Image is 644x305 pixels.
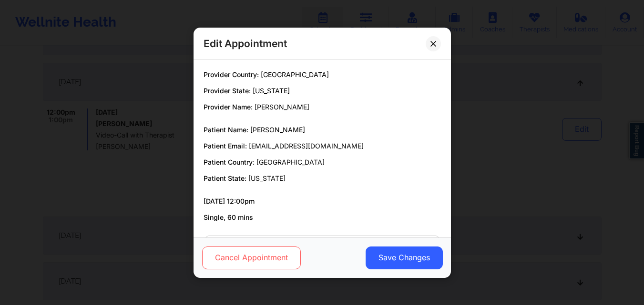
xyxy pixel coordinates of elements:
p: Provider Name: [204,102,441,112]
button: Cancel Appointment [202,246,300,269]
span: [EMAIL_ADDRESS][DOMAIN_NAME] [249,142,364,150]
button: Save Changes [365,246,442,269]
span: [PERSON_NAME] [255,103,309,111]
p: Patient Name: [204,125,441,135]
h2: Edit Appointment [204,37,287,50]
span: [US_STATE] [253,87,290,95]
p: Provider State: [204,86,441,96]
p: Patient Country: [204,157,441,167]
p: Patient State: [204,174,441,183]
p: [DATE] 12:00pm [204,197,441,206]
p: Provider Country: [204,70,441,79]
span: [US_STATE] [248,174,286,182]
span: [GEOGRAPHIC_DATA] [256,158,325,166]
span: [GEOGRAPHIC_DATA] [261,70,329,79]
span: [PERSON_NAME] [250,126,305,134]
p: Patient Email: [204,141,441,151]
p: Single, 60 mins [204,213,441,222]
